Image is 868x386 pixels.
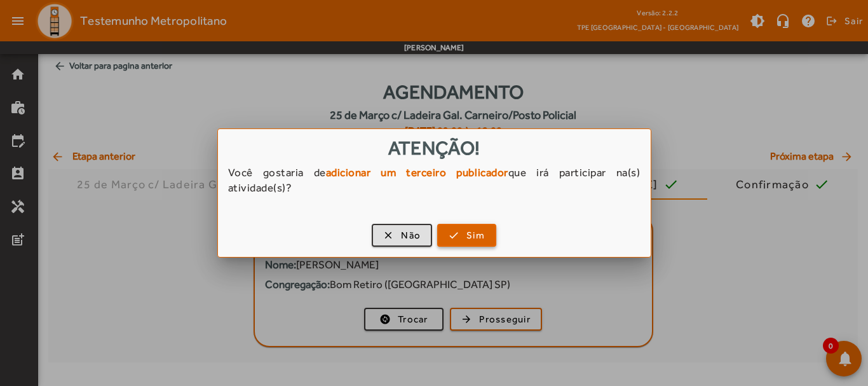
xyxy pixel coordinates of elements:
span: Atenção! [388,137,480,159]
button: Não [372,224,432,247]
strong: adicionar um terceiro publicador [326,166,508,179]
span: Não [401,228,421,243]
div: Você gostaria de que irá participar na(s) atividade(s)? [218,165,651,208]
button: Sim [437,224,496,247]
span: Sim [466,228,485,243]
